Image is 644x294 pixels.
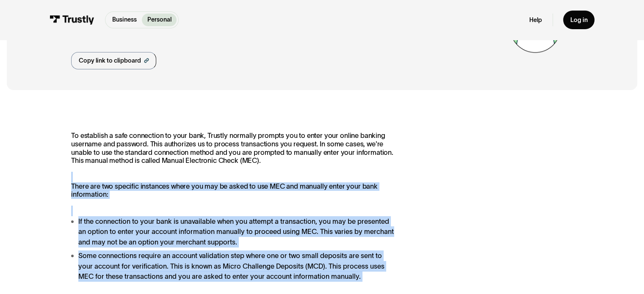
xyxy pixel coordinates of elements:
a: Log in [563,11,594,29]
p: To establish a safe connection to your bank, Trustly normally prompts you to enter your online ba... [71,132,394,165]
p: Business [112,15,137,24]
p: There are two specific instances where you may be asked to use MEC and manually enter your bank i... [71,182,394,199]
img: Trustly Logo [50,15,94,25]
li: If the connection to your bank is unavailable when you attempt a transaction, you may be presente... [71,216,394,247]
a: Business [107,14,142,26]
a: Help [529,16,542,24]
div: Copy link to clipboard [79,56,141,65]
li: Some connections require an account validation step where one or two small deposits are sent to y... [71,250,394,282]
a: Personal [142,14,177,26]
div: Log in [570,16,587,24]
a: Copy link to clipboard [71,52,156,70]
p: Personal [147,15,171,24]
